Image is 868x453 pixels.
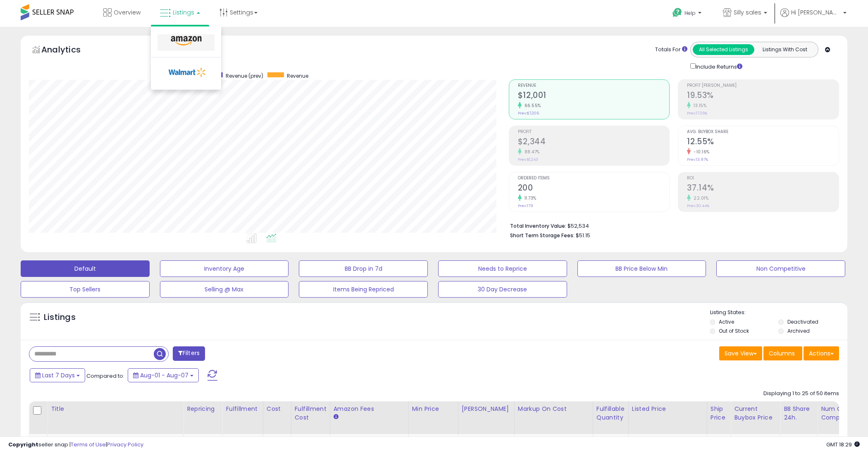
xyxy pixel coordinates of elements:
[173,346,205,361] button: Filters
[754,44,816,55] button: Listings With Cost
[687,91,839,102] h2: 19.53%
[518,91,670,102] h2: $12,001
[687,111,707,116] small: Prev: 17.26%
[42,371,75,379] span: Last 7 Days
[41,44,97,57] h5: Analytics
[763,346,802,360] button: Columns
[684,10,696,17] span: Help
[522,149,540,155] small: 88.47%
[691,149,710,155] small: -10.16%
[684,62,752,71] div: Include Returns
[804,346,839,360] button: Actions
[86,372,124,380] span: Compared to:
[691,103,706,109] small: 13.15%
[518,130,670,134] span: Profit
[334,405,405,413] div: Amazon Fees
[687,176,839,181] span: ROI
[791,8,841,17] span: Hi [PERSON_NAME]
[576,231,590,239] span: $51.15
[522,195,537,201] small: 11.73%
[518,183,670,194] h2: 200
[687,183,839,194] h2: 37.14%
[173,8,194,17] span: Listings
[299,260,428,277] button: BB Drop in 7d
[462,405,511,413] div: [PERSON_NAME]
[826,441,860,448] span: 2025-08-15 18:29 GMT
[719,327,749,334] label: Out of Stock
[267,405,288,413] div: Cost
[510,232,575,239] b: Short Term Storage Fees:
[226,405,259,413] div: Fulfillment
[719,318,734,325] label: Active
[518,157,538,162] small: Prev: $1,243
[226,72,263,79] span: Revenue (prev)
[438,281,567,298] button: 30 Day Decrease
[666,1,710,27] a: Help
[412,405,455,413] div: Min Price
[518,176,670,181] span: Ordered Items
[769,349,795,358] span: Columns
[787,327,810,334] label: Archived
[299,281,428,298] button: Items Being Repriced
[710,309,848,317] p: Listing States:
[577,260,706,277] button: BB Price Below Min
[510,222,566,229] b: Total Inventory Value:
[140,371,188,379] span: Aug-01 - Aug-07
[518,405,589,413] div: Markup on Cost
[672,7,682,18] i: Get Help
[691,195,708,201] small: 22.01%
[632,405,703,413] div: Listed Price
[693,44,754,55] button: All Selected Listings
[687,157,708,162] small: Prev: 13.97%
[21,260,150,277] button: Default
[44,312,76,323] h5: Listings
[287,72,308,79] span: Revenue
[160,281,289,298] button: Selling @ Max
[128,368,199,382] button: Aug-01 - Aug-07
[687,83,839,88] span: Profit [PERSON_NAME]
[784,405,814,422] div: BB Share 24h.
[114,8,141,17] span: Overview
[763,390,839,398] div: Displaying 1 to 25 of 50 items
[518,111,539,116] small: Prev: $7,206
[787,318,818,325] label: Deactivated
[107,441,143,448] a: Privacy Policy
[716,260,845,277] button: Non Competitive
[518,83,670,88] span: Revenue
[438,260,567,277] button: Needs to Reprice
[596,405,625,422] div: Fulfillable Quantity
[21,281,150,298] button: Top Sellers
[687,130,839,134] span: Avg. Buybox Share
[518,137,670,148] h2: $2,344
[334,413,339,421] small: Amazon Fees.
[711,405,727,422] div: Ship Price
[71,441,106,448] a: Terms of Use
[510,220,833,230] li: $52,534
[8,441,143,449] div: seller snap | |
[655,46,687,54] div: Totals For
[518,203,533,208] small: Prev: 179
[30,368,85,382] button: Last 7 Days
[687,203,709,208] small: Prev: 30.44%
[187,405,219,413] div: Repricing
[734,405,777,422] div: Current Buybox Price
[514,401,593,434] th: The percentage added to the cost of goods (COGS) that forms the calculator for Min & Max prices.
[160,260,289,277] button: Inventory Age
[295,405,327,422] div: Fulfillment Cost
[51,405,180,413] div: Title
[780,8,847,27] a: Hi [PERSON_NAME]
[734,8,761,17] span: Silly sales
[687,137,839,148] h2: 12.55%
[821,405,851,422] div: Num of Comp.
[522,103,541,109] small: 66.55%
[8,441,38,448] strong: Copyright
[719,346,762,360] button: Save View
